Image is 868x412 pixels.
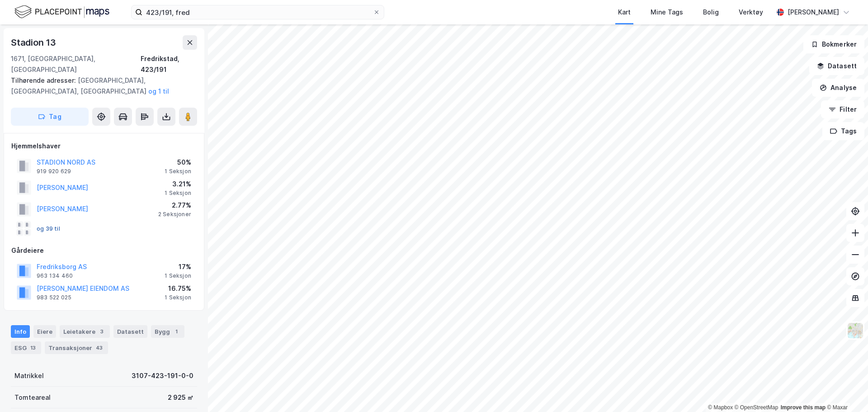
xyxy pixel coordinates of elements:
[165,157,191,168] div: 50%
[165,261,191,272] div: 17%
[11,35,58,50] div: Stadion 13
[11,53,141,75] div: 1671, [GEOGRAPHIC_DATA], [GEOGRAPHIC_DATA]
[823,369,868,412] iframe: Chat Widget
[141,53,197,75] div: Fredrikstad, 423/191
[11,341,41,354] div: ESG
[803,35,864,53] button: Bokmerker
[172,327,181,336] div: 1
[28,343,38,352] div: 13
[94,343,104,352] div: 43
[165,272,191,279] div: 1 Seksjon
[847,322,864,339] img: Z
[788,7,839,18] div: [PERSON_NAME]
[168,392,193,403] div: 2 925 ㎡
[165,283,191,294] div: 16.75%
[142,5,373,19] input: Søk på adresse, matrikkel, gårdeiere, leietakere eller personer
[37,168,71,175] div: 919 920 629
[11,108,89,126] button: Tag
[158,211,191,218] div: 2 Seksjoner
[809,57,864,75] button: Datasett
[151,325,184,338] div: Bygg
[97,327,106,336] div: 3
[822,122,864,140] button: Tags
[11,141,197,152] div: Hjemmelshaver
[11,245,197,256] div: Gårdeiere
[703,7,719,18] div: Bolig
[165,294,191,301] div: 1 Seksjon
[158,200,191,211] div: 2.77%
[821,100,864,118] button: Filter
[37,272,73,279] div: 963 134 460
[11,75,190,97] div: [GEOGRAPHIC_DATA], [GEOGRAPHIC_DATA], [GEOGRAPHIC_DATA]
[739,7,763,18] div: Verktøy
[11,76,78,84] span: Tilhørende adresser:
[708,404,733,411] a: Mapbox
[33,325,56,338] div: Eiere
[651,7,683,18] div: Mine Tags
[165,189,191,197] div: 1 Seksjon
[11,325,30,338] div: Info
[37,294,71,301] div: 983 522 025
[781,404,826,411] a: Improve this map
[165,179,191,189] div: 3.21%
[812,79,864,97] button: Analyse
[165,168,191,175] div: 1 Seksjon
[113,325,147,338] div: Datasett
[45,341,108,354] div: Transaksjoner
[14,370,44,381] div: Matrikkel
[14,4,109,20] img: logo.f888ab2527a4732fd821a326f86c7f29.svg
[618,7,631,18] div: Kart
[60,325,110,338] div: Leietakere
[14,392,51,403] div: Tomteareal
[132,370,193,381] div: 3107-423-191-0-0
[735,404,778,411] a: OpenStreetMap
